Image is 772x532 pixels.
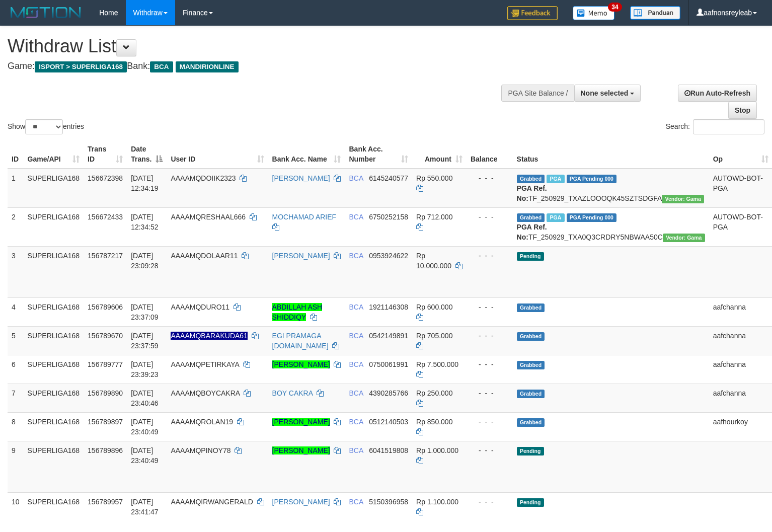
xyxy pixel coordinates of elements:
input: Search: [693,119,764,134]
span: Copy 6041519808 to clipboard [369,446,408,454]
span: Rp 250.000 [416,389,452,397]
span: 156789957 [88,498,123,506]
span: None selected [581,89,629,97]
a: BOY CAKRA [272,389,313,397]
span: Marked by aafsoycanthlai [547,213,564,222]
span: AAAAMQIRWANGERALD [171,498,253,506]
span: Copy 1921146308 to clipboard [369,303,408,311]
span: Grabbed [517,390,545,398]
td: 4 [8,297,24,326]
div: - - - [471,173,509,183]
th: Date Trans.: activate to sort column descending [127,140,167,169]
a: [PERSON_NAME] [272,418,330,426]
span: Rp 1.100.000 [416,498,458,506]
span: AAAAMQRESHAAL666 [171,213,246,221]
span: Copy 5150396958 to clipboard [369,498,408,506]
span: 156789777 [88,360,123,368]
th: Status [513,140,709,169]
span: Grabbed [517,332,545,341]
a: EGI PRAMAGA [DOMAIN_NAME] [272,332,329,350]
b: PGA Ref. No: [517,223,547,241]
span: BCA [349,360,363,368]
td: 6 [8,355,24,384]
a: [PERSON_NAME] [272,498,330,506]
td: SUPERLIGA168 [24,169,84,208]
td: SUPERLIGA168 [24,297,84,326]
a: [PERSON_NAME] [272,360,330,368]
span: MANDIRIONLINE [176,61,239,72]
span: [DATE] 23:41:47 [131,498,159,516]
span: BCA [349,446,363,454]
span: [DATE] 23:40:49 [131,446,159,465]
span: AAAAMQPETIRKAYA [171,360,239,368]
span: BCA [349,332,363,340]
span: 156672433 [88,213,123,221]
span: BCA [349,389,363,397]
span: Pending [517,498,544,507]
img: Feedback.jpg [507,6,558,20]
span: Nama rekening ada tanda titik/strip, harap diedit [171,332,248,340]
span: 156787217 [88,252,123,260]
td: 9 [8,441,24,492]
span: PGA Pending [567,175,617,183]
th: Bank Acc. Number: activate to sort column ascending [345,140,412,169]
a: [PERSON_NAME] [272,174,330,182]
h4: Game: Bank: [8,61,505,71]
span: Grabbed [517,303,545,312]
div: - - - [471,388,509,398]
span: [DATE] 23:37:09 [131,303,159,321]
div: - - - [471,251,509,261]
td: 3 [8,246,24,297]
span: Grabbed [517,175,545,183]
span: Grabbed [517,361,545,369]
span: [DATE] 23:37:59 [131,332,159,350]
label: Search: [666,119,764,134]
span: ISPORT > SUPERLIGA168 [35,61,127,72]
b: PGA Ref. No: [517,184,547,202]
span: 156789606 [88,303,123,311]
th: Amount: activate to sort column ascending [412,140,467,169]
td: SUPERLIGA168 [24,412,84,441]
td: SUPERLIGA168 [24,246,84,297]
td: SUPERLIGA168 [24,207,84,246]
h1: Withdraw List [8,36,505,56]
span: AAAAMQBOYCAKRA [171,389,240,397]
td: 7 [8,384,24,412]
span: Marked by aafsoycanthlai [547,175,564,183]
label: Show entries [8,119,84,134]
a: ABDILLAH ASH SHIDDIQY [272,303,323,321]
span: Copy 0542149891 to clipboard [369,332,408,340]
td: 1 [8,169,24,208]
span: [DATE] 12:34:19 [131,174,159,192]
img: panduan.png [630,6,680,20]
span: Pending [517,252,544,261]
td: SUPERLIGA168 [24,355,84,384]
span: 156789890 [88,389,123,397]
img: Button%20Memo.svg [573,6,615,20]
select: Showentries [25,119,63,134]
th: User ID: activate to sort column ascending [167,140,268,169]
span: 156789896 [88,446,123,454]
th: Game/API: activate to sort column ascending [24,140,84,169]
span: BCA [349,213,363,221]
span: BCA [349,174,363,182]
a: MOCHAMAD ARIEF [272,213,337,221]
th: Trans ID: activate to sort column ascending [84,140,127,169]
div: - - - [471,212,509,222]
th: Balance [467,140,513,169]
span: BCA [349,498,363,506]
span: [DATE] 23:09:28 [131,252,159,270]
div: PGA Site Balance / [501,85,574,102]
span: [DATE] 23:39:23 [131,360,159,378]
span: BCA [349,418,363,426]
span: BCA [150,61,173,72]
span: BCA [349,252,363,260]
span: 156789670 [88,332,123,340]
span: Grabbed [517,213,545,222]
td: 2 [8,207,24,246]
span: Rp 7.500.000 [416,360,458,368]
div: - - - [471,445,509,455]
button: None selected [574,85,641,102]
span: 156789897 [88,418,123,426]
th: Bank Acc. Name: activate to sort column ascending [268,140,345,169]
